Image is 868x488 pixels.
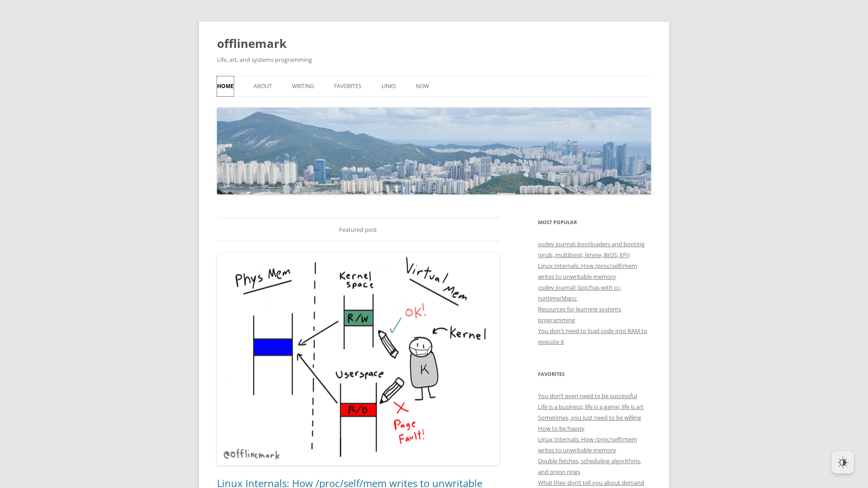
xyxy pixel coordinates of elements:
h3: Most Popular [538,217,651,228]
a: osdev journal: bootloaders and booting (grub, multiboot, limine, BIOS, EFI) [538,240,645,259]
a: Life is a business; life is a game; life is art [538,403,644,411]
a: osdev journal: Gotchas with cc-runtime/libgcc [538,283,621,302]
a: You don't need to load code into RAM to execute it [538,327,647,346]
a: offlinemark [217,33,287,54]
a: About [254,76,272,96]
a: Resources for learning systems programming [538,305,621,324]
a: Links [382,76,396,96]
a: Linux Internals: How /proc/self/mem writes to unwritable memory [538,262,637,281]
a: Now [416,76,429,96]
a: How to be happy [538,424,585,432]
a: Favorites [334,76,362,96]
a: Double fetches, scheduling algorithms, and onion rings [538,457,642,476]
a: Writing [292,76,314,96]
a: Home [217,76,234,96]
h3: Favorites [538,369,651,380]
h2: Life, art, and systems programming [217,54,651,65]
a: You don’t even need to be successful [538,392,637,400]
a: Linux Internals: How /proc/self/mem writes to unwritable memory [538,435,637,454]
img: offlinemark [217,108,651,194]
a: Sometimes, you just need to be willing [538,413,641,422]
div: Featured post [217,217,500,242]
